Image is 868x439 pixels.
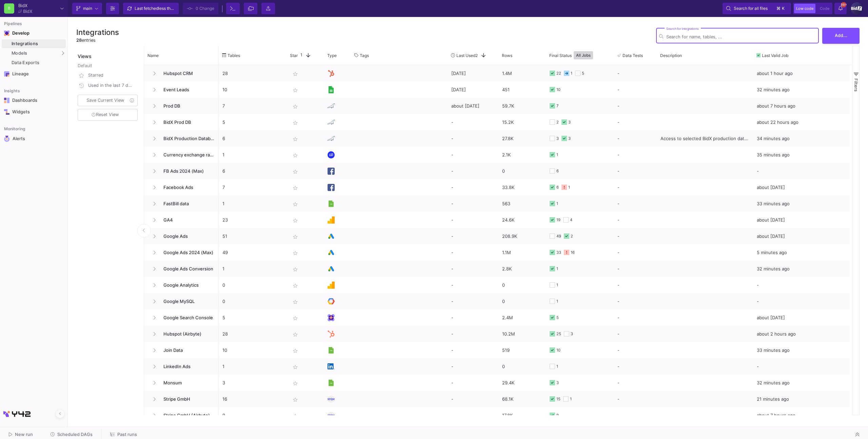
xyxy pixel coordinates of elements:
[617,310,653,325] div: -
[796,6,813,11] span: Low code
[2,133,66,145] a: Navigation iconAlerts
[159,261,215,277] span: Google Ads Conversion
[571,326,573,342] div: 3
[753,130,849,147] div: 34 minutes ago
[753,309,849,326] div: about [DATE]
[753,261,849,277] div: 32 minutes ago
[734,3,768,14] span: Search for all files
[222,342,283,358] p: 10
[291,151,299,159] mat-icon: star_border
[159,131,215,147] span: BidX Production Database
[4,98,9,103] img: Navigation icon
[617,375,653,390] div: -
[498,147,546,163] div: 2.1K
[570,391,572,407] div: 1
[328,136,335,141] img: MariaDB on Amazon RDS
[222,407,283,423] p: 9
[617,212,653,228] div: -
[291,314,299,322] mat-icon: star_border
[498,309,546,326] div: 2.4M
[328,120,335,125] img: MariaDB on Amazon RDS
[159,407,215,423] span: Stripe GmbH (Airbyte)
[23,9,33,14] div: BidX
[2,28,66,39] mat-expansion-panel-header: Navigation iconDevelop
[617,98,653,114] div: -
[753,277,849,293] div: -
[222,196,283,212] p: 1
[327,53,337,58] span: Type
[222,326,283,342] p: 28
[222,82,283,98] p: 10
[753,114,849,130] div: about 22 hours ago
[448,212,498,228] div: -
[4,3,14,14] div: B
[498,326,546,342] div: 10.2M
[498,98,546,114] div: 59.7K
[2,69,66,79] a: Navigation iconLineage
[328,86,335,93] img: [Legacy] Google Sheets
[617,114,653,130] div: -
[291,379,299,387] mat-icon: star_border
[617,261,653,276] div: -
[76,28,119,37] h3: Integrations
[753,65,849,81] div: about 1 hour ago
[159,277,215,293] span: Google Analytics
[498,81,546,98] div: 451
[841,2,846,7] span: 99+
[556,131,559,147] div: 3
[291,330,299,339] mat-icon: star_border
[328,216,335,224] img: Google Analytics 4
[762,53,788,58] span: Last Valid Job
[556,375,559,391] div: 3
[617,65,653,81] div: -
[159,82,215,98] span: Event Leads
[498,130,546,147] div: 27.8K
[159,196,215,212] span: FastBill data
[222,147,283,163] p: 1
[556,228,561,244] div: 49
[753,195,849,212] div: 33 minutes ago
[222,261,283,277] p: 1
[76,70,139,80] button: Starred
[502,53,512,58] span: Rows
[753,81,849,98] div: 32 minutes ago
[290,53,298,58] span: Star
[448,195,498,212] div: -
[228,53,240,58] span: Tables
[2,58,66,67] a: Data Exports
[159,293,215,309] span: Google MySQL
[159,147,215,163] span: Currency exchange rates
[753,342,849,358] div: 33 minutes ago
[498,261,546,277] div: 2.8K
[291,216,299,225] mat-icon: star_border
[222,114,283,130] p: 5
[774,4,787,13] button: ⌘k
[4,31,9,36] img: Navigation icon
[222,179,283,195] p: 7
[617,147,653,163] div: -
[158,6,201,11] span: less than a minute ago
[498,277,546,293] div: 0
[76,46,140,60] div: Views
[448,326,498,342] div: -
[571,65,572,81] div: 1
[657,130,753,147] div: Access to selected BidX production database tables including bin log access permissions for incre...
[498,65,546,81] div: 1.4M
[834,3,847,14] button: 99+
[617,228,653,244] div: -
[617,326,653,342] div: -
[556,82,560,98] div: 10
[78,62,139,70] div: Default
[753,179,849,195] div: about [DATE]
[556,98,558,114] div: 7
[753,147,849,163] div: 35 minutes ago
[574,51,593,59] button: All Jobs
[328,151,335,158] img: Exchange Rates API
[159,310,215,326] span: Google Search Console
[549,47,604,63] div: Final Status
[328,330,335,338] img: Hubspot
[328,70,335,77] img: HubSpot
[753,98,849,114] div: about 7 hours ago
[448,81,498,98] div: [DATE]
[222,391,283,407] p: 16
